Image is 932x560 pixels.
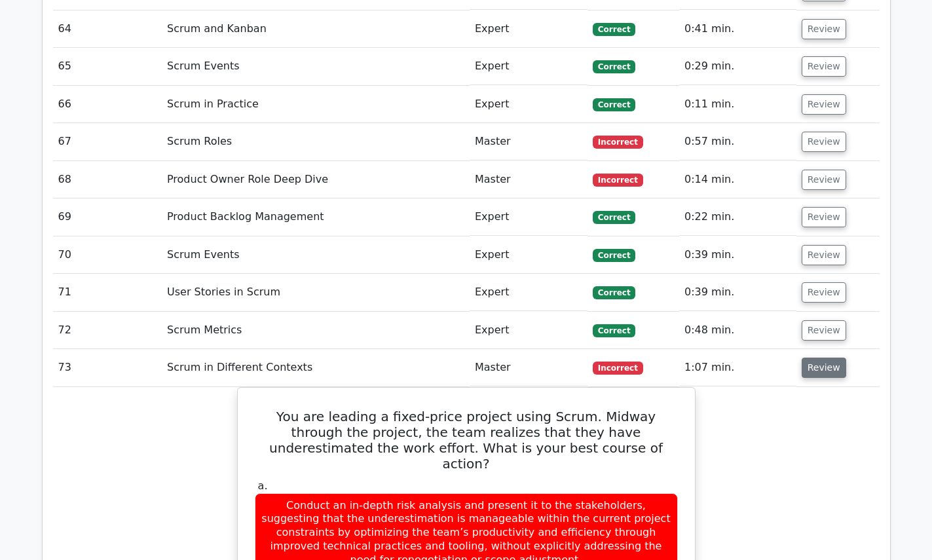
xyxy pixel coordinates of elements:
button: Review [802,245,846,265]
td: Expert [470,236,587,274]
td: 66 [53,86,162,123]
td: User Stories in Scrum [162,274,470,311]
td: Master [470,349,587,386]
span: Correct [593,249,635,262]
td: 0:39 min. [679,236,796,274]
td: 0:57 min. [679,123,796,160]
td: Scrum in Practice [162,86,470,123]
h5: You are leading a fixed-price project using Scrum. Midway through the project, the team realizes ... [253,409,679,472]
td: 65 [53,48,162,85]
td: Scrum Events [162,236,470,274]
td: Master [470,161,587,198]
td: Expert [470,312,587,349]
span: Incorrect [593,174,643,187]
td: Scrum in Different Contexts [162,349,470,386]
button: Review [802,19,846,39]
span: Correct [593,60,635,73]
button: Review [802,320,846,341]
span: Correct [593,23,635,36]
td: 0:48 min. [679,312,796,349]
td: 68 [53,161,162,198]
td: 0:39 min. [679,274,796,311]
td: 73 [53,349,162,386]
button: Review [802,132,846,152]
td: Scrum Roles [162,123,470,160]
td: 1:07 min. [679,349,796,386]
td: 64 [53,10,162,48]
td: Expert [470,10,587,48]
td: 72 [53,312,162,349]
td: 67 [53,123,162,160]
button: Review [802,282,846,303]
span: a. [258,479,268,492]
button: Review [802,56,846,77]
button: Review [802,170,846,190]
button: Review [802,207,846,227]
td: Product Backlog Management [162,198,470,236]
td: Master [470,123,587,160]
td: Scrum and Kanban [162,10,470,48]
button: Review [802,358,846,378]
td: 70 [53,236,162,274]
td: Expert [470,198,587,236]
td: 0:14 min. [679,161,796,198]
button: Review [802,94,846,115]
span: Incorrect [593,362,643,375]
td: 69 [53,198,162,236]
td: 0:11 min. [679,86,796,123]
span: Correct [593,98,635,111]
td: Expert [470,274,587,311]
td: Expert [470,86,587,123]
td: 0:22 min. [679,198,796,236]
span: Correct [593,211,635,224]
td: Expert [470,48,587,85]
td: Scrum Metrics [162,312,470,349]
td: Scrum Events [162,48,470,85]
td: 0:41 min. [679,10,796,48]
td: 0:29 min. [679,48,796,85]
span: Correct [593,324,635,337]
span: Correct [593,286,635,299]
td: 71 [53,274,162,311]
span: Incorrect [593,136,643,149]
td: Product Owner Role Deep Dive [162,161,470,198]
